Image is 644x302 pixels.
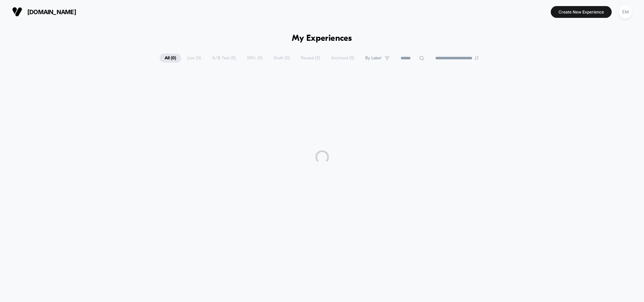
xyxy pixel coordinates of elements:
img: end [475,56,479,60]
h1: My Experiences [292,34,352,43]
button: EM [617,5,634,19]
button: Create New Experience [551,6,612,18]
span: By Label [365,56,381,61]
span: All ( 0 ) [160,54,181,63]
div: EM [619,5,632,19]
button: [DOMAIN_NAME] [10,6,78,17]
img: Visually logo [12,7,22,17]
span: [DOMAIN_NAME] [27,8,76,16]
